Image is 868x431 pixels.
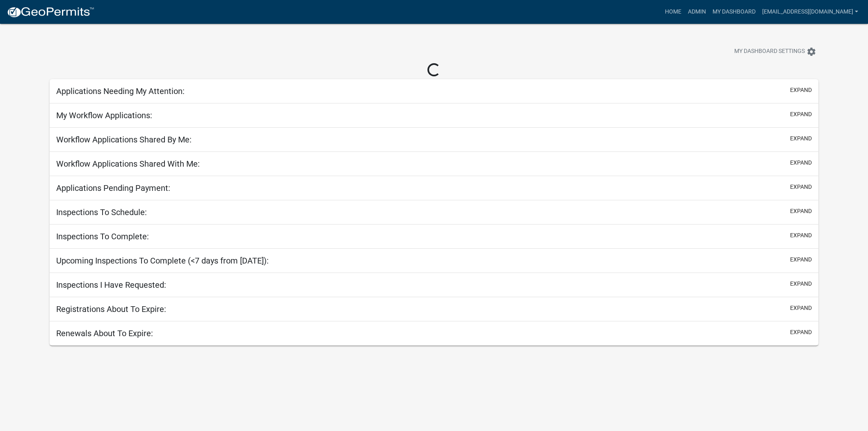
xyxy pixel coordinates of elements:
[662,4,685,20] a: Home
[806,47,816,57] i: settings
[790,134,812,143] button: expand
[790,110,812,119] button: expand
[56,135,192,144] h5: Workflow Applications Shared By Me:
[790,304,812,312] button: expand
[56,183,170,193] h5: Applications Pending Payment:
[56,304,166,314] h5: Registrations About To Expire:
[56,280,166,290] h5: Inspections I Have Requested:
[790,158,812,167] button: expand
[709,4,759,20] a: My Dashboard
[685,4,709,20] a: Admin
[56,232,149,241] h5: Inspections To Complete:
[734,47,805,57] span: My Dashboard Settings
[790,255,812,264] button: expand
[56,159,200,169] h5: Workflow Applications Shared With Me:
[790,207,812,215] button: expand
[790,280,812,288] button: expand
[790,183,812,191] button: expand
[790,86,812,94] button: expand
[56,86,185,96] h5: Applications Needing My Attention:
[790,328,812,337] button: expand
[56,256,269,266] h5: Upcoming Inspections To Complete (<7 days from [DATE]):
[728,44,823,60] button: My Dashboard Settingssettings
[56,110,152,120] h5: My Workflow Applications:
[56,207,147,217] h5: Inspections To Schedule:
[759,4,861,20] a: [EMAIL_ADDRESS][DOMAIN_NAME]
[790,231,812,240] button: expand
[56,328,153,338] h5: Renewals About To Expire:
